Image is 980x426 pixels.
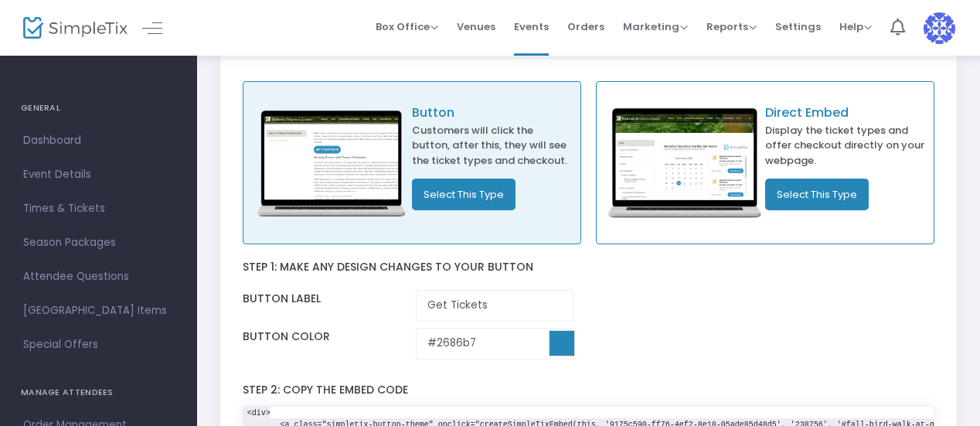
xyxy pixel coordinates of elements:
[416,290,573,322] input: Enter Button Label
[251,104,412,222] img: embed_button.png
[457,7,495,46] span: Venues
[243,375,408,407] label: Step 2: Copy the embed code
[21,377,176,408] h4: MANAGE ATTENDEES
[23,301,174,321] span: [GEOGRAPHIC_DATA] Items
[412,104,573,122] p: Button
[23,267,174,287] span: Attendee Questions
[21,93,176,124] h4: GENERAL
[623,19,688,34] span: Marketing
[23,199,174,219] span: Times & Tickets
[376,19,438,34] span: Box Office
[243,322,330,353] label: Button color
[604,104,765,222] img: direct_embed.png
[775,7,821,46] span: Settings
[765,104,926,122] p: Direct Embed
[243,284,321,315] label: Button label
[23,233,174,253] span: Season Packages
[243,252,533,284] label: Step 1: Make any design changes to your button
[765,123,926,169] p: Display the ticket types and offer checkout directly on your webpage.
[514,7,549,46] span: Events
[23,165,174,185] span: Event Details
[567,7,604,46] span: Orders
[412,179,516,210] button: Select This Type
[412,123,573,169] p: Customers will click the button, after this, they will see the ticket types and checkout.
[706,19,757,34] span: Reports
[23,131,174,151] span: Dashboard
[23,335,174,355] span: Special Offers
[765,179,869,210] button: Select This Type
[839,19,872,34] span: Help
